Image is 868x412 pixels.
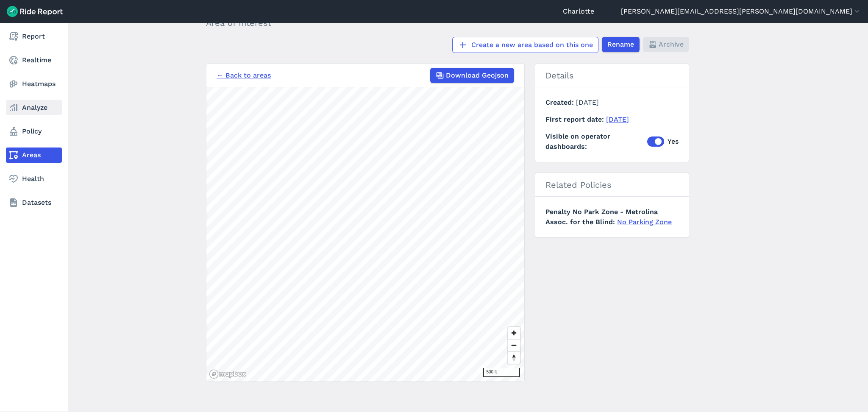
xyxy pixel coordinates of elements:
a: Heatmaps [6,76,62,92]
a: Health [6,171,62,187]
span: Rename [607,39,634,50]
a: No Parking Zone [617,218,672,226]
a: Realtime [6,53,62,68]
span: Archive [659,39,684,50]
a: Areas [6,148,62,163]
a: Charlotte [563,6,594,17]
button: Zoom in [508,327,520,339]
h2: Related Policies [535,173,689,197]
a: ← Back to areas [217,70,271,81]
button: Reset bearing to north [508,351,520,364]
a: Analyze [6,100,62,115]
button: Download Geojson [430,68,514,83]
a: Mapbox logo [209,369,246,379]
a: Policy [6,124,62,139]
img: Ride Report [7,6,63,17]
button: Archive [643,37,689,52]
a: Report [6,29,62,44]
button: [PERSON_NAME][EMAIL_ADDRESS][PERSON_NAME][DOMAIN_NAME] [621,6,861,17]
button: Rename [602,37,640,52]
span: Penalty No Park Zone - Metrolina Assoc. for the Blind [545,208,658,226]
a: Datasets [6,195,62,210]
canvas: Map [206,87,524,381]
h2: Details [535,64,689,87]
span: [DATE] [576,98,599,106]
span: Visible on operator dashboards [545,131,647,152]
a: Create a new area based on this one [452,37,598,53]
button: Zoom out [508,339,520,351]
div: 500 ft [483,368,520,377]
label: Yes [647,136,679,147]
span: Created [545,98,576,106]
span: Download Geojson [446,70,509,81]
h2: Area of Interest [206,17,639,29]
span: First report date [545,115,606,123]
a: [DATE] [606,115,629,123]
